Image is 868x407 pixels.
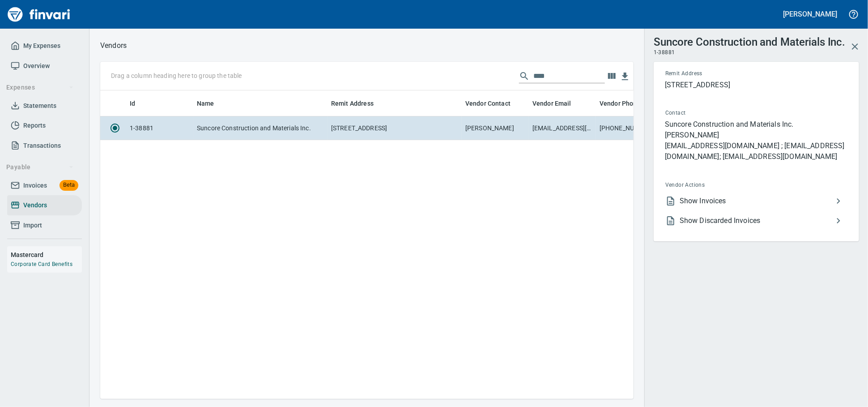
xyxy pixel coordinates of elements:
a: Reports [7,116,82,136]
span: Name [197,98,214,109]
span: Vendor Phone [600,98,641,109]
button: Download Table [618,70,632,83]
span: Payable [6,162,74,173]
span: Expenses [6,82,74,93]
span: Invoices [23,180,47,191]
span: Statements [23,100,56,111]
span: Beta [60,180,78,190]
span: 1-38881 [654,48,675,57]
span: Overview [23,60,50,72]
p: [PERSON_NAME] [665,130,847,141]
a: InvoicesBeta [7,176,82,196]
span: Contact [665,109,766,118]
button: Choose columns to display [605,69,618,83]
td: [STREET_ADDRESS] [328,116,462,140]
button: Close Vendor [844,36,866,57]
td: [PERSON_NAME] [462,116,529,140]
span: Id [130,98,147,109]
span: Name [197,98,226,109]
span: Remit Address [331,98,374,109]
span: My Expenses [23,40,60,51]
span: Vendor Actions [665,181,775,190]
span: Vendors [23,200,47,211]
td: 1-38881 [126,116,193,140]
span: Id [130,98,135,109]
td: Suncore Construction and Materials Inc. [193,116,328,140]
h3: Suncore Construction and Materials Inc. [654,34,846,48]
a: Import [7,215,82,236]
p: [EMAIL_ADDRESS][DOMAIN_NAME] ; [EMAIL_ADDRESS][DOMAIN_NAME]; [EMAIL_ADDRESS][DOMAIN_NAME] [665,141,847,162]
td: [EMAIL_ADDRESS][DOMAIN_NAME] ; [EMAIL_ADDRESS][DOMAIN_NAME]; [EMAIL_ADDRESS][DOMAIN_NAME] [529,116,596,140]
p: Suncore Construction and Materials Inc. [665,119,847,130]
span: Vendor Email [532,98,571,109]
p: Drag a column heading here to group the table [111,71,242,80]
nav: breadcrumb [100,40,127,51]
p: Vendors [100,40,127,51]
a: Transactions [7,136,82,156]
a: Statements [7,96,82,116]
a: My Expenses [7,36,82,56]
td: [PHONE_NUMBER] [596,116,663,140]
p: [STREET_ADDRESS] [665,80,847,90]
span: Vendor Email [532,98,583,109]
span: Remit Address [331,98,385,109]
button: Payable [3,159,77,176]
a: Overview [7,56,82,76]
span: Vendor Contact [465,98,511,109]
span: Vendor Phone [600,98,652,109]
span: Remit Address [665,69,774,78]
button: [PERSON_NAME] [781,7,839,21]
a: Vendors [7,195,82,215]
h6: Mastercard [11,250,82,260]
h5: [PERSON_NAME] [783,9,837,19]
span: Reports [23,120,46,131]
span: Show Discarded Invoices [680,215,833,226]
span: Import [23,220,42,231]
img: Finvari [5,4,72,25]
span: Show Invoices [680,196,833,206]
span: Vendor Contact [465,98,522,109]
button: Expenses [3,79,77,96]
span: Transactions [23,140,61,151]
a: Corporate Card Benefits [11,261,72,267]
